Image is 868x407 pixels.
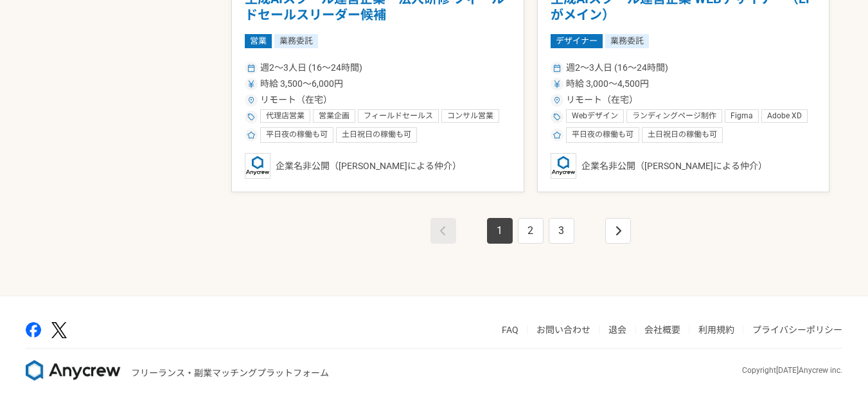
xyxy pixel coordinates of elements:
img: ico_location_pin-352ac629.svg [247,96,255,104]
span: Figma [731,111,753,122]
img: ico_tag-f97210f0.svg [247,113,255,121]
a: FAQ [502,325,518,335]
span: 時給 3,500〜6,000円 [260,77,343,91]
span: リモート（在宅） [260,93,332,107]
img: ico_tag-f97210f0.svg [553,113,561,121]
span: Adobe XD [767,111,802,122]
p: フリーランス・副業マッチングプラットフォーム [131,366,329,380]
div: 平日夜の稼働も可 [566,127,639,143]
p: Copyright [DATE] Anycrew inc. [742,365,842,376]
span: フィールドセールス [364,111,433,122]
span: 週2〜3人日 (16〜24時間) [260,61,362,75]
a: 会社概要 [644,325,680,335]
img: x-391a3a86.png [51,322,67,338]
span: リモート（在宅） [566,93,638,107]
a: Page 3 [549,218,574,244]
span: 週2〜3人日 (16〜24時間) [566,61,668,75]
div: 平日夜の稼働も可 [260,127,333,143]
nav: pagination [428,218,633,244]
div: 企業名非公開（[PERSON_NAME]による仲介） [551,153,817,179]
span: コンサル営業 [447,111,493,122]
img: 8DqYSo04kwAAAAASUVORK5CYII= [26,360,121,381]
a: 退会 [608,325,626,335]
span: 業務委託 [605,34,649,48]
a: This is the first page [430,218,456,244]
span: ランディングページ制作 [632,111,716,122]
div: 企業名非公開（[PERSON_NAME]による仲介） [245,153,511,179]
a: Page 1 [487,218,513,244]
span: 時給 3,000〜4,500円 [566,77,649,91]
img: logo_text_blue_01.png [245,153,270,179]
div: 土日祝日の稼働も可 [336,127,417,143]
a: 利用規約 [698,325,734,335]
a: プライバシーポリシー [752,325,842,335]
span: デザイナー [551,34,603,48]
span: 代理店営業 [266,111,305,122]
img: ico_currency_yen-76ea2c4c.svg [553,80,561,88]
a: お問い合わせ [536,325,590,335]
span: 営業 [245,34,272,48]
div: 土日祝日の稼働も可 [642,127,723,143]
span: 営業企画 [319,111,350,122]
img: logo_text_blue_01.png [551,153,576,179]
img: ico_currency_yen-76ea2c4c.svg [247,80,255,88]
img: ico_star-c4f7eedc.svg [553,131,561,139]
img: ico_star-c4f7eedc.svg [247,131,255,139]
img: facebook-2adfd474.png [26,322,41,338]
span: 業務委託 [274,34,318,48]
a: Page 2 [518,218,544,244]
span: Webデザイン [572,111,618,122]
img: ico_calendar-4541a85f.svg [247,64,255,72]
img: ico_calendar-4541a85f.svg [553,64,561,72]
img: ico_location_pin-352ac629.svg [553,96,561,104]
